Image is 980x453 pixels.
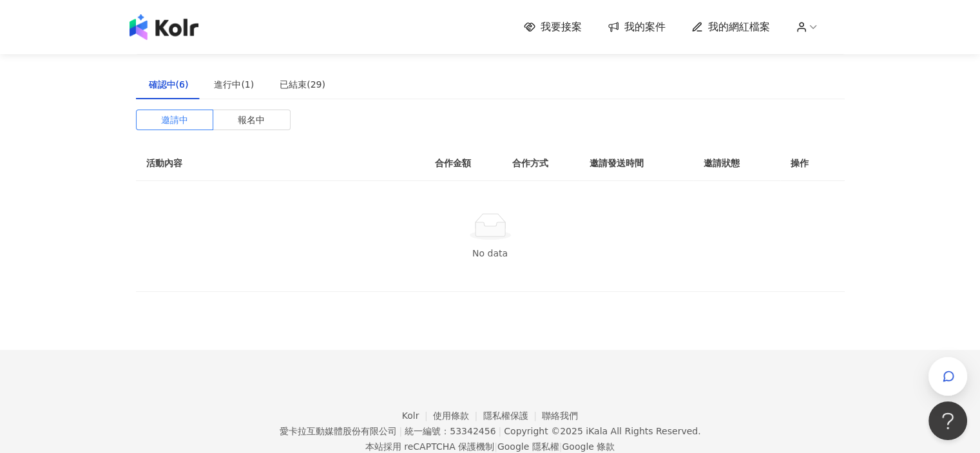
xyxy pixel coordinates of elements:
[524,20,582,34] a: 我要接案
[279,426,396,436] div: 愛卡拉互動媒體股份有限公司
[579,146,693,181] th: 邀請發送時間
[280,77,325,92] div: 已結束(29)
[498,426,501,436] span: |
[562,441,615,452] a: Google 條款
[541,20,582,34] span: 我要接案
[433,410,483,421] a: 使用條款
[502,146,579,181] th: 合作方式
[405,426,495,436] div: 統一編號：53342456
[559,441,562,452] span: |
[130,14,198,40] img: logo
[497,441,559,452] a: Google 隱私權
[238,110,265,130] span: 報名中
[691,20,770,34] a: 我的網紅檔案
[586,426,608,436] a: iKala
[693,146,780,181] th: 邀請狀態
[136,146,394,181] th: 活動內容
[624,20,666,34] span: 我的案件
[542,410,578,421] a: 聯絡我們
[504,426,700,436] div: Copyright © 2025 All Rights Reserved.
[151,246,829,260] div: No data
[483,410,543,421] a: 隱私權保護
[494,441,497,452] span: |
[928,401,967,440] iframe: Help Scout Beacon - Open
[402,410,433,421] a: Kolr
[149,77,189,92] div: 確認中(6)
[608,20,666,34] a: 我的案件
[161,110,188,130] span: 邀請中
[214,77,254,92] div: 進行中(1)
[780,146,845,181] th: 操作
[708,20,770,34] span: 我的網紅檔案
[399,426,402,436] span: |
[425,146,502,181] th: 合作金額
